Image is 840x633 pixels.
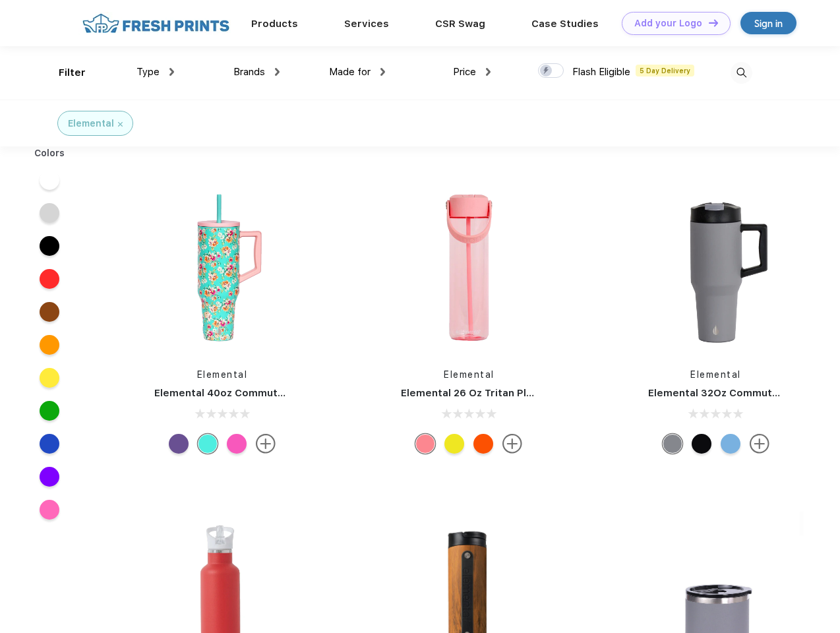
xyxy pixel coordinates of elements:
[169,434,189,454] div: Purple
[473,434,493,454] div: Orange
[692,434,711,454] div: Black Speckle
[227,434,247,454] div: Hot Pink Drip
[233,66,265,78] span: Brands
[415,434,435,454] div: Rose
[24,146,75,160] div: Colors
[380,68,385,76] img: dropdown.png
[329,66,371,78] span: Made for
[251,18,298,30] a: Products
[721,434,740,454] div: Ocean Blue
[135,179,310,355] img: func=resize&h=266
[709,19,718,26] img: DT
[118,122,123,127] img: filter_cancel.svg
[401,387,619,399] a: Elemental 26 Oz Tritan Plastic Water Bottle
[648,387,827,399] a: Elemental 32Oz Commuter Tumbler
[572,66,630,78] span: Flash Eligible
[435,18,485,30] a: CSR Swag
[502,434,522,454] img: more.svg
[453,66,476,78] span: Price
[731,62,752,84] img: desktop_search.svg
[690,369,741,380] a: Elemental
[754,16,783,31] div: Sign in
[78,12,233,35] img: fo%20logo%202.webp
[197,369,248,380] a: Elemental
[628,179,804,355] img: func=resize&h=266
[740,12,796,34] a: Sign in
[663,434,682,454] div: Graphite
[750,434,769,454] img: more.svg
[444,369,495,380] a: Elemental
[136,66,160,78] span: Type
[634,18,702,29] div: Add your Logo
[381,179,556,355] img: func=resize&h=266
[444,434,464,454] div: Smiley Melt
[486,68,491,76] img: dropdown.png
[59,65,86,80] div: Filter
[198,434,218,454] div: Vintage flower
[154,387,333,399] a: Elemental 40oz Commuter Tumbler
[636,65,694,76] span: 5 Day Delivery
[169,68,174,76] img: dropdown.png
[256,434,276,454] img: more.svg
[68,117,114,131] div: Elemental
[275,68,280,76] img: dropdown.png
[344,18,389,30] a: Services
